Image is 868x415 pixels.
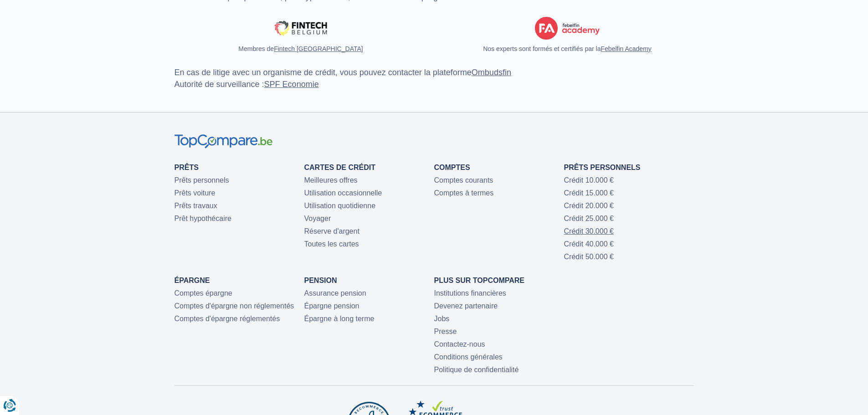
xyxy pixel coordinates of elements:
[304,315,375,323] a: Épargne à long terme
[434,277,525,284] a: Plus sur TopCompare
[472,68,511,77] a: Ombudsfin
[434,328,457,335] a: Presse
[304,289,366,297] a: Assurance pension
[434,366,519,374] a: Politique de confidentialité
[564,240,614,248] a: Crédit 40.000 €
[434,340,485,348] a: Contactez-nous
[175,176,229,184] a: Prêts personnels
[434,302,498,310] a: Devenez partenaire
[434,164,470,171] a: Comptes
[535,17,600,40] img: febelfin academy
[175,302,294,310] a: Comptes d'épargne non réglementés
[564,176,614,184] a: Crédit 10.000 €
[175,315,280,323] a: Comptes d'épargne réglementés
[304,227,360,235] a: Réserve d'argent
[304,176,358,184] a: Meilleures offres
[175,134,272,149] img: TopCompare
[304,202,376,210] a: Utilisation quotidienne
[434,353,503,361] a: Conditions générales
[601,45,652,52] a: Febelfin Academy
[175,164,199,171] a: Prêts
[304,240,359,248] a: Toutes les cartes
[274,45,363,52] a: Fintech [GEOGRAPHIC_DATA]
[304,215,331,222] a: Voyager
[304,164,375,171] a: Cartes de Crédit
[434,176,493,184] a: Comptes courants
[564,215,614,222] a: Crédit 25.000 €
[564,227,614,235] a: Crédit 30.000 €
[304,277,337,284] a: Pension
[304,302,360,310] a: Épargne pension
[175,215,231,222] a: Prêt hypothécaire
[175,289,232,297] a: Comptes épargne
[434,289,506,297] a: Institutions financières
[175,189,216,197] a: Prêts voiture
[175,67,694,90] p: En cas de litige avec un organisme de crédit, vous pouvez contacter la plateforme Autorité de sur...
[269,17,332,40] img: Fintech Belgium
[175,277,210,284] a: Épargne
[434,189,494,197] a: Comptes à termes
[304,189,382,197] a: Utilisation occasionnelle
[564,253,614,261] a: Crédit 50.000 €
[264,80,319,89] a: SPF Economie
[175,202,217,210] a: Prêts travaux
[564,189,614,197] a: Crédit 15.000 €
[564,202,614,210] a: Crédit 20.000 €
[483,44,652,53] span: Nos experts sont formés et certifiés par la
[434,315,450,323] a: Jobs
[238,44,363,53] span: Membres de
[564,164,641,171] a: Prêts personnels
